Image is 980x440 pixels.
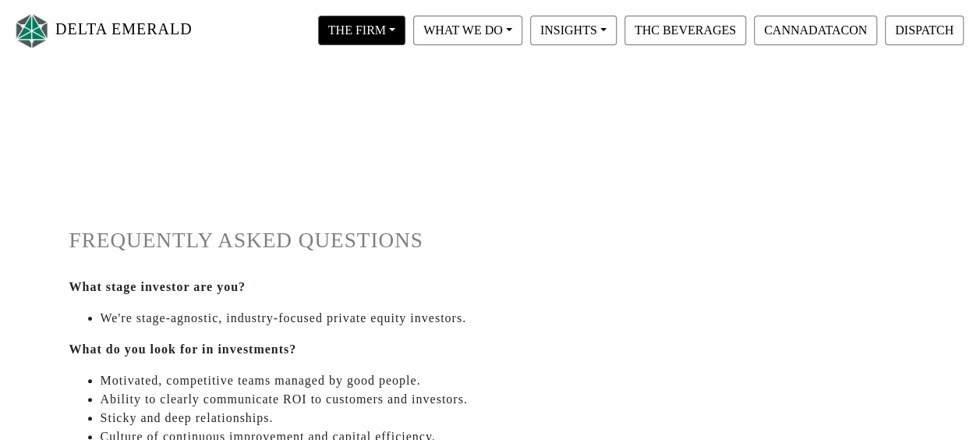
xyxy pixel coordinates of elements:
[530,16,617,45] button: INSIGHTS
[101,409,911,428] li: Sticky and deep relationships.
[69,280,246,293] strong: What stage investor are you?
[101,309,911,328] li: We're stage-agnostic, industry-focused private equity investors.
[750,23,881,36] a: CANNADATACON
[885,16,964,45] button: DISPATCH
[621,23,750,36] a: THC BEVERAGES
[754,16,877,45] button: CANNADATACON
[413,16,522,45] button: WHAT WE DO
[101,371,911,390] li: Motivated, competitive teams managed by good people.
[12,6,193,55] a: DELTA EMERALD
[101,390,911,409] li: Ability to clearly communicate ROI to customers and investors.
[69,342,297,356] strong: What do you look for in investments?
[318,16,405,45] button: THE FIRM
[69,228,911,254] h1: FREQUENTLY ASKED QUESTIONS
[12,10,51,51] img: Logo
[624,16,746,45] button: THC BEVERAGES
[881,23,968,36] a: DISPATCH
